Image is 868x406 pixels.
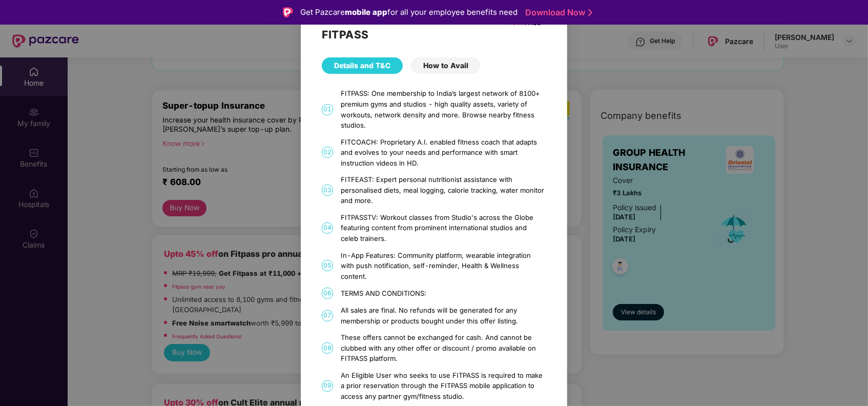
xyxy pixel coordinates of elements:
h2: FITPASS [322,26,546,43]
a: Download Now [525,7,589,18]
div: In-App Features: Community platform, wearable integration with push notification, self-reminder, ... [341,250,546,282]
span: 03 [322,185,333,196]
strong: mobile app [345,7,387,17]
div: How to Avail [411,57,481,74]
span: 05 [322,260,333,271]
span: 04 [322,222,333,234]
div: All sales are final. No refunds will be generated for any membership or products bought under thi... [341,305,546,326]
span: 02 [322,147,333,158]
img: Logo [283,7,293,17]
span: 07 [322,310,333,321]
div: FITPASS: One membership to India’s largest network of 8100+ premium gyms and studios - high quali... [341,88,546,130]
div: FITFEAST: Expert personal nutritionist assistance with personalised diets, meal logging, calorie ... [341,174,546,206]
img: Stroke [588,7,592,18]
div: Get Pazcare for all your employee benefits need [300,6,518,18]
span: 06 [322,288,333,299]
div: Details and T&C [322,57,403,74]
span: 01 [322,104,333,115]
div: FITPASSTV: Workout classes from Studio's across the Globe featuring content from prominent intern... [341,212,546,244]
span: 08 [322,342,333,354]
div: These offers cannot be exchanged for cash. And cannot be clubbed with any other offer or discount... [341,332,546,364]
span: 09 [322,380,333,392]
div: TERMS AND CONDITIONS: [341,288,546,299]
div: FITCOACH: Proprietary A.I. enabled fitness coach that adapts and evolves to your needs and perfor... [341,137,546,169]
div: An Eligible User who seeks to use FITPASS is required to make a prior reservation through the FIT... [341,370,546,402]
